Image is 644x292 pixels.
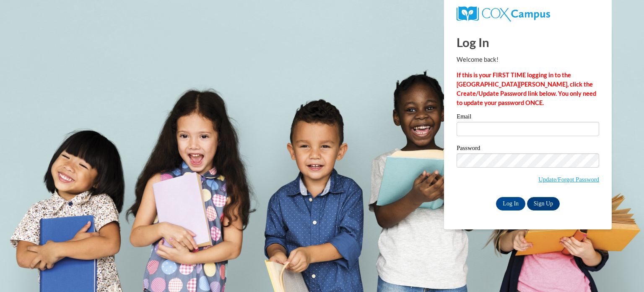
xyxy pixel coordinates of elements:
[457,145,599,153] label: Password
[457,6,550,21] img: COX Campus
[457,10,550,17] a: COX Campus
[457,34,599,51] h1: Log In
[457,71,596,106] strong: If this is your FIRST TIME logging in to the [GEOGRAPHIC_DATA][PERSON_NAME], click the Create/Upd...
[527,197,560,210] a: Sign Up
[457,55,599,64] p: Welcome back!
[538,176,599,183] a: Update/Forgot Password
[457,113,599,122] label: Email
[496,197,525,210] input: Log In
